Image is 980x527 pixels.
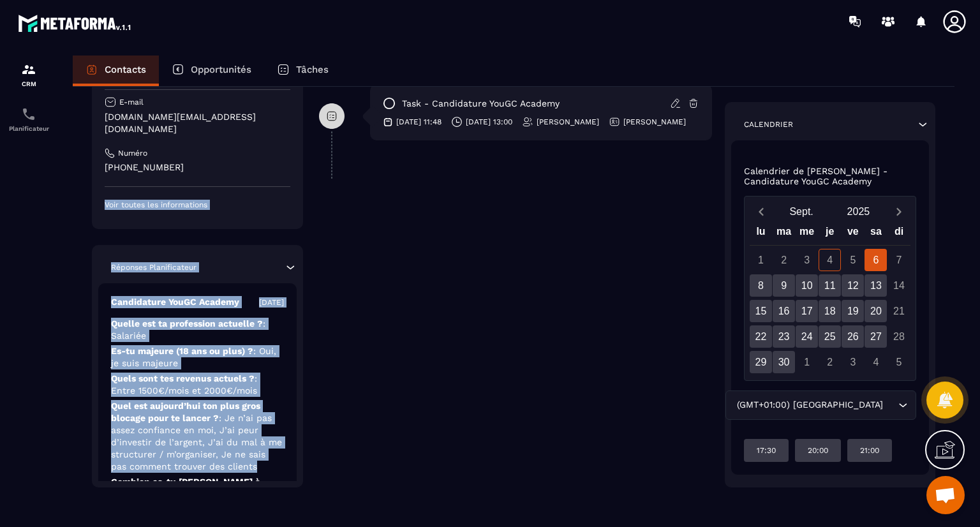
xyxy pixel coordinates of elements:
p: Opportunités [191,64,251,75]
span: (GMT+01:00) [GEOGRAPHIC_DATA] [734,398,886,412]
div: 15 [750,300,772,322]
p: [DATE] [259,297,284,308]
img: scheduler [21,107,36,122]
div: Calendar wrapper [750,223,911,373]
button: Next month [887,203,910,220]
div: Calendar days [750,249,911,373]
div: lu [749,223,772,245]
div: 19 [842,300,864,322]
img: logo [18,11,133,34]
a: Tâches [264,56,341,86]
div: 5 [887,351,910,373]
div: 7 [887,249,910,271]
a: formationformationCRM [3,52,54,97]
p: Quels sont tes revenus actuels ? [111,373,284,397]
a: Opportunités [159,56,264,86]
div: 26 [842,325,864,348]
button: Open months overlay [773,200,830,223]
p: Quel est aujourd’hui ton plus gros blocage pour te lancer ? [111,400,284,473]
div: Search for option [725,390,916,420]
div: 9 [773,274,795,297]
p: Calendrier [744,119,793,130]
p: Tâches [296,64,329,75]
p: [DATE] 13:00 [466,117,512,127]
div: ve [842,223,865,245]
div: di [887,223,910,245]
p: [PHONE_NUMBER] [105,161,290,174]
img: formation [21,62,36,77]
div: 24 [796,325,818,348]
p: Es-tu majeure (18 ans ou plus) ? [111,345,284,369]
p: Candidature YouGC Academy [111,296,239,308]
div: 20 [865,300,887,322]
button: Open years overlay [830,200,887,223]
p: [DATE] 11:48 [396,117,442,127]
div: 4 [819,249,841,271]
div: 11 [819,274,841,297]
p: Réponses Planificateur [111,262,197,272]
p: Voir toutes les informations [105,200,290,210]
div: 4 [865,351,887,373]
div: 21 [887,300,910,322]
div: 14 [887,274,910,297]
div: 25 [819,325,841,348]
div: 17 [796,300,818,322]
div: 8 [750,274,772,297]
div: 28 [887,325,910,348]
div: me [796,223,819,245]
div: 23 [773,325,795,348]
div: 2 [819,351,841,373]
p: task - Candidature YouGC Academy [402,98,560,110]
p: Planificateur [3,125,54,132]
a: Contacts [73,56,159,86]
div: 16 [773,300,795,322]
input: Search for option [886,398,895,412]
span: : Je n’ai pas assez confiance en moi, J’ai peur d’investir de l’argent, J’ai du mal à me structur... [111,413,282,471]
p: Numéro [118,148,147,158]
p: Contacts [105,64,146,75]
p: 17:30 [757,445,776,456]
p: 20:00 [808,445,828,456]
a: Ouvrir le chat [926,476,965,514]
div: 18 [819,300,841,322]
div: je [819,223,842,245]
div: 10 [796,274,818,297]
div: 1 [796,351,818,373]
p: Calendrier de [PERSON_NAME] - Candidature YouGC Academy [744,166,917,186]
div: ma [773,223,796,245]
p: [PERSON_NAME] [537,117,599,127]
p: 21:00 [860,445,879,456]
button: Previous month [750,203,773,220]
div: 13 [865,274,887,297]
div: 30 [773,351,795,373]
p: [PERSON_NAME] [623,117,686,127]
p: CRM [3,80,54,87]
div: 6 [865,249,887,271]
div: 5 [842,249,864,271]
a: schedulerschedulerPlanificateur [3,97,54,142]
div: 27 [865,325,887,348]
p: [DOMAIN_NAME][EMAIL_ADDRESS][DOMAIN_NAME] [105,111,290,135]
div: 29 [750,351,772,373]
div: 2 [773,249,795,271]
div: 1 [750,249,772,271]
div: 22 [750,325,772,348]
p: Quelle est ta profession actuelle ? [111,318,284,342]
div: sa [865,223,887,245]
div: 3 [796,249,818,271]
div: 12 [842,274,864,297]
div: 3 [842,351,864,373]
p: E-mail [119,97,144,107]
